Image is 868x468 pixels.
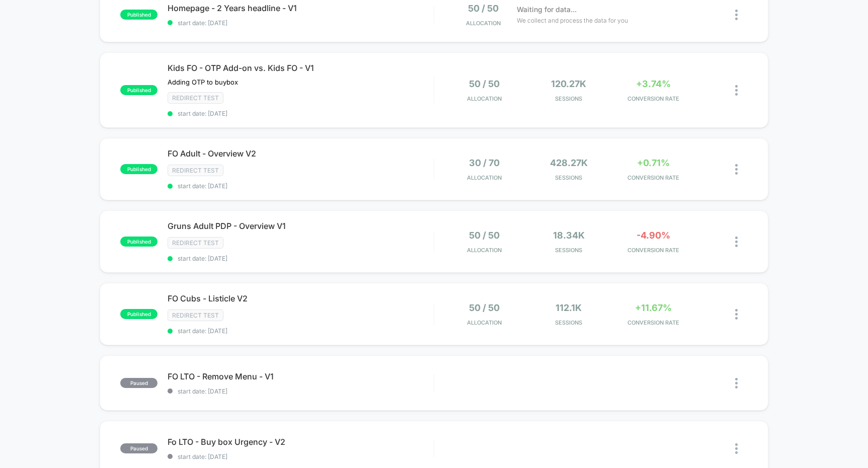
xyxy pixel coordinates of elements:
[168,309,223,321] span: Redirect Test
[168,453,433,460] span: start date: [DATE]
[635,302,672,313] span: +11.67%
[556,302,582,313] span: 112.1k
[168,221,433,231] span: Gruns Adult PDP - Overview V1
[469,230,500,241] span: 50 / 50
[168,19,433,27] span: start date: [DATE]
[467,247,502,254] span: Allocation
[517,4,577,15] span: Waiting for data...
[467,174,502,181] span: Allocation
[120,85,157,95] span: published
[168,78,238,86] span: Adding OTP to buybox
[168,63,433,73] span: Kids FO - OTP Add-on vs. Kids FO - V1
[529,174,608,181] span: Sessions
[468,3,499,14] span: 50 / 50
[467,319,502,326] span: Allocation
[613,95,693,102] span: CONVERSION RATE
[466,20,501,27] span: Allocation
[168,92,223,104] span: Redirect Test
[735,237,738,247] img: close
[735,164,738,175] img: close
[168,3,433,13] span: Homepage - 2 Years headline - V1
[120,10,157,20] span: published
[120,378,157,388] span: paused
[735,443,738,454] img: close
[517,16,628,25] span: We collect and process the data for you
[529,319,608,326] span: Sessions
[469,79,500,89] span: 50 / 50
[636,79,671,89] span: +3.74%
[735,85,738,96] img: close
[613,174,693,181] span: CONVERSION RATE
[168,327,433,335] span: start date: [DATE]
[551,79,586,89] span: 120.27k
[637,158,670,168] span: +0.71%
[168,165,223,176] span: Redirect Test
[637,230,670,241] span: -4.90%
[529,247,608,254] span: Sessions
[469,158,500,168] span: 30 / 70
[168,237,223,249] span: Redirect Test
[529,95,608,102] span: Sessions
[120,309,157,319] span: published
[735,378,738,388] img: close
[168,371,433,381] span: FO LTO - Remove Menu - V1
[120,237,157,247] span: published
[168,182,433,190] span: start date: [DATE]
[613,247,693,254] span: CONVERSION RATE
[735,309,738,320] img: close
[613,319,693,326] span: CONVERSION RATE
[168,148,433,159] span: FO Adult - Overview V2
[168,110,433,117] span: start date: [DATE]
[120,164,157,174] span: published
[469,302,500,313] span: 50 / 50
[550,158,588,168] span: 428.27k
[168,293,433,303] span: FO Cubs - Listicle V2
[120,443,157,453] span: paused
[168,387,433,395] span: start date: [DATE]
[553,230,585,241] span: 18.34k
[467,95,502,102] span: Allocation
[168,255,433,262] span: start date: [DATE]
[168,437,433,447] span: Fo LTO - Buy box Urgency - V2
[735,10,738,20] img: close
